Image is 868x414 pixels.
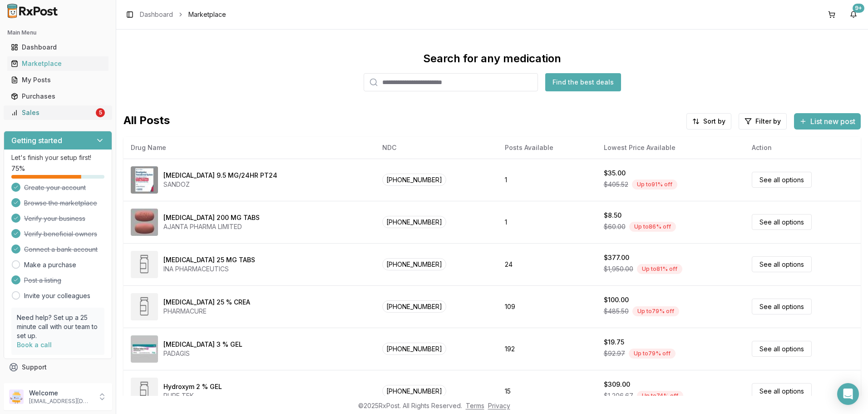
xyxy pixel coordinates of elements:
[632,180,677,190] div: Up to 91 % off
[4,56,112,71] button: Marketplace
[11,153,104,162] p: Let's finish your setup first!
[24,183,86,192] span: Create your account
[163,180,277,189] div: SANDOZ
[752,172,812,188] a: See all options
[163,255,255,264] div: [MEDICAL_DATA] 25 MG TABS
[4,4,62,18] img: RxPost Logo
[24,245,98,254] span: Connect a bank account
[755,117,781,126] span: Filter by
[632,306,679,316] div: Up to 79 % off
[752,214,812,230] a: See all options
[703,117,725,126] span: Sort by
[22,379,53,388] span: Feedback
[7,39,108,55] a: Dashboard
[604,253,629,262] div: $377.00
[123,137,375,159] th: Drug Name
[597,137,745,159] th: Lowest Price Available
[140,10,173,19] a: Dashboard
[604,338,624,347] div: $19.75
[604,264,633,274] span: $1,950.00
[9,389,24,404] img: User avatar
[163,171,277,180] div: [MEDICAL_DATA] 9.5 MG/24HR PT24
[498,328,596,370] td: 192
[163,213,260,222] div: [MEDICAL_DATA] 200 MG TABS
[629,349,676,359] div: Up to 79 % off
[17,341,52,349] a: Book a call
[604,349,625,358] span: $92.97
[498,285,596,328] td: 109
[4,359,112,375] button: Support
[382,300,446,313] span: [PHONE_NUMBER]
[604,380,630,389] div: $309.00
[745,137,861,159] th: Action
[131,209,158,236] img: Entacapone 200 MG TABS
[382,216,446,228] span: [PHONE_NUMBER]
[7,88,108,105] a: Purchases
[382,258,446,270] span: [PHONE_NUMBER]
[794,113,861,130] button: List new post
[11,43,105,52] div: Dashboard
[604,307,629,316] span: $485.50
[131,335,158,363] img: Diclofenac Sodium 3 % GEL
[752,341,812,357] a: See all options
[29,389,92,398] p: Welcome
[604,391,633,400] span: $1,206.67
[11,92,105,101] div: Purchases
[382,174,446,186] span: [PHONE_NUMBER]
[11,75,105,85] div: My Posts
[837,383,859,405] div: Open Intercom Messenger
[11,164,25,173] span: 75 %
[24,229,97,239] span: Verify beneficial owners
[163,222,260,231] div: AJANTA PHARMA LIMITED
[163,382,222,391] div: Hydroxym 2 % GEL
[24,260,76,269] a: Make a purchase
[11,108,94,117] div: Sales
[11,59,105,68] div: Marketplace
[498,370,596,412] td: 15
[810,116,855,127] span: List new post
[188,10,226,19] span: Marketplace
[423,51,561,66] div: Search for any medication
[686,113,731,130] button: Sort by
[637,264,682,274] div: Up to 81 % off
[7,55,108,72] a: Marketplace
[637,391,683,401] div: Up to 74 % off
[498,137,596,159] th: Posts Available
[4,40,112,55] button: Dashboard
[123,113,170,130] span: All Posts
[466,402,484,409] a: Terms
[29,398,92,405] p: [EMAIL_ADDRESS][DOMAIN_NAME]
[375,137,498,159] th: NDC
[163,340,242,349] div: [MEDICAL_DATA] 3 % GEL
[163,307,250,316] div: PHARMACURE
[17,313,99,340] p: Need help? Set up a 25 minute call with our team to set up.
[604,222,626,231] span: $60.00
[752,299,812,314] a: See all options
[131,293,158,320] img: Methyl Salicylate 25 % CREA
[24,276,61,285] span: Post a listing
[629,222,676,232] div: Up to 86 % off
[4,375,112,392] button: Feedback
[545,73,621,91] button: Find the best deals
[131,378,158,405] img: Hydroxym 2 % GEL
[131,251,158,278] img: Diclofenac Potassium 25 MG TABS
[794,118,861,127] a: List new post
[163,391,222,400] div: PURE TEK
[752,383,812,399] a: See all options
[140,10,226,19] nav: breadcrumb
[604,211,621,220] div: $8.50
[163,264,255,274] div: INA PHARMACEUTICS
[24,214,85,223] span: Verify your business
[4,89,112,104] button: Purchases
[96,108,105,117] div: 5
[498,243,596,285] td: 24
[382,385,446,397] span: [PHONE_NUMBER]
[498,201,596,243] td: 1
[163,349,242,358] div: PADAGIS
[853,4,864,13] div: 9+
[7,72,108,88] a: My Posts
[604,295,629,304] div: $100.00
[24,291,90,300] a: Invite your colleagues
[163,298,250,307] div: [MEDICAL_DATA] 25 % CREA
[739,113,787,130] button: Filter by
